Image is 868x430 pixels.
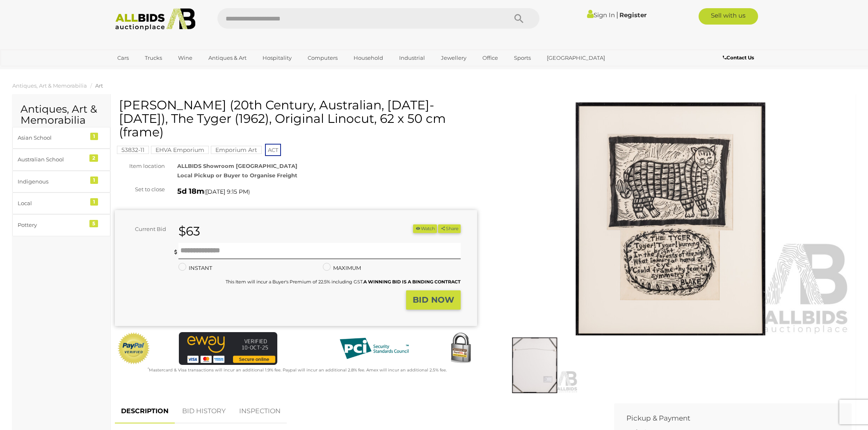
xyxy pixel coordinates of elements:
button: Share [438,224,461,233]
small: This Item will incur a Buyer's Premium of 22.5% including GST. [226,279,461,285]
a: DESCRIPTION [115,399,175,423]
a: Cars [112,51,134,65]
span: | [616,10,618,19]
img: PCI DSS compliant [333,332,415,365]
a: Sports [509,51,536,65]
a: Trucks [139,51,167,65]
a: Office [477,51,503,65]
img: Barbara Hanrahan (20th Century, Australian, 1939-1991), The Tyger (1962), Original Linocut, 62 x ... [491,337,578,393]
a: EHVA Emporium [151,147,209,153]
a: Hospitality [257,51,297,65]
h2: Pickup & Payment [626,414,827,422]
a: BID HISTORY [176,399,232,423]
span: ACT [265,144,281,156]
a: Antiques, Art & Memorabilia [12,82,87,89]
a: Emporium Art [211,147,262,153]
a: Computers [302,51,343,65]
div: 2 [89,154,98,162]
img: Allbids.com.au [111,8,200,31]
img: Secured by Rapid SSL [444,332,477,365]
a: Sell with us [699,8,758,25]
div: Local [18,199,85,208]
strong: 5d 18m [177,187,204,196]
div: Pottery [18,220,85,230]
b: A WINNING BID IS A BINDING CONTRACT [363,279,461,285]
div: 1 [90,198,98,206]
h2: Antiques, Art & Memorabilia [21,104,102,126]
button: BID NOW [406,290,461,310]
h1: [PERSON_NAME] (20th Century, Australian, [DATE]-[DATE]), The Tyger (1962), Original Linocut, 62 x... [119,98,475,139]
a: Indigenous 1 [12,171,110,192]
a: Antiques & Art [203,51,252,65]
label: INSTANT [178,263,212,273]
a: Register [619,11,646,19]
img: eWAY Payment Gateway [179,332,277,365]
div: Current Bid [115,224,172,234]
a: 53832-11 [117,147,149,153]
a: Asian School 1 [12,127,110,149]
div: Asian School [18,133,85,143]
a: Local 1 [12,192,110,214]
a: Contact Us [723,53,756,62]
img: Barbara Hanrahan (20th Century, Australian, 1939-1991), The Tyger (1962), Original Linocut, 62 x ... [489,102,852,335]
button: Search [498,8,539,29]
strong: ALLBIDS Showroom [GEOGRAPHIC_DATA] [177,163,297,169]
span: ( ) [204,188,250,195]
mark: 53832-11 [117,146,149,154]
a: Wine [173,51,198,65]
strong: Local Pickup or Buyer to Organise Freight [177,172,297,179]
span: [DATE] 9:15 PM [206,188,248,195]
a: Jewellery [436,51,472,65]
strong: BID NOW [413,295,454,305]
a: Sign In [587,11,615,19]
img: Official PayPal Seal [117,332,151,365]
a: INSPECTION [233,399,287,423]
small: Mastercard & Visa transactions will incur an additional 1.9% fee. Paypal will incur an additional... [148,367,447,373]
a: Art [95,82,103,89]
mark: EHVA Emporium [151,146,209,154]
a: Australian School 2 [12,149,110,170]
b: Contact Us [723,54,754,61]
strong: $63 [178,224,200,239]
div: Item location [109,161,171,171]
mark: Emporium Art [211,146,262,154]
div: Set to close [109,185,171,194]
a: Industrial [394,51,430,65]
a: Household [348,51,388,65]
div: 5 [89,220,98,227]
a: Pottery 5 [12,214,110,236]
div: Indigenous [18,177,85,186]
div: Australian School [18,155,85,164]
button: Watch [413,224,437,233]
li: Watch this item [413,224,437,233]
div: 1 [90,177,98,184]
a: [GEOGRAPHIC_DATA] [541,51,610,65]
div: 1 [90,133,98,140]
label: MAXIMUM [323,263,361,273]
